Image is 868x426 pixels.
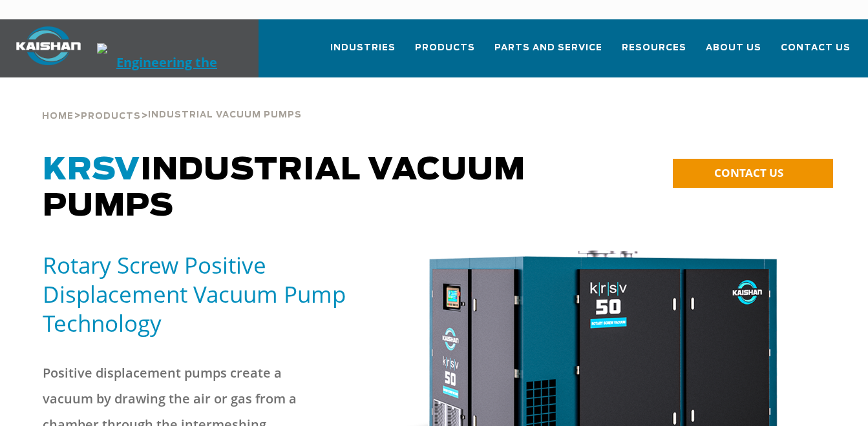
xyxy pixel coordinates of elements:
a: Industries [330,31,396,75]
h5: Rotary Screw Positive Displacement Vacuum Pump Technology [43,250,346,338]
span: Home [42,112,74,121]
span: Industrial Vacuum Pumps [43,155,525,222]
span: KRSV [43,155,140,186]
div: > > [42,77,302,127]
a: Resources [622,31,686,75]
a: About Us [706,31,761,75]
a: CONTACT US [673,159,833,188]
span: Industries [330,41,396,56]
a: Home [42,110,74,121]
span: Products [81,112,141,121]
span: Parts and Service [494,41,602,56]
a: Products [415,31,475,75]
span: About Us [706,41,761,56]
a: Contact Us [781,31,851,75]
a: Parts and Service [494,31,602,75]
a: Products [81,110,141,121]
span: Products [415,41,475,56]
img: Engineering the future [97,43,226,82]
span: Contact Us [781,41,851,56]
span: Industrial Vacuum Pumps [148,111,302,119]
span: Resources [622,41,686,56]
span: CONTACT US [714,165,783,180]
